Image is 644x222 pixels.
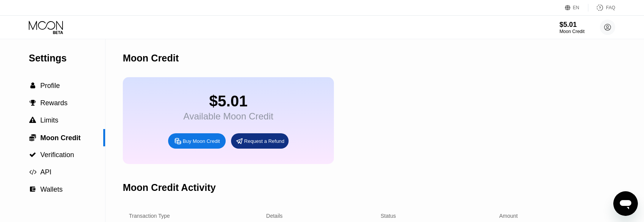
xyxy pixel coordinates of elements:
[244,138,284,144] div: Request a Refund
[129,213,170,219] div: Transaction Type
[29,82,36,89] div: 
[183,138,220,144] div: Buy Moon Credit
[29,53,105,64] div: Settings
[183,111,273,122] div: Available Moon Credit
[40,99,68,107] span: Rewards
[29,151,36,158] div: 
[588,4,615,12] div: FAQ
[29,151,36,158] span: 
[29,169,36,176] div: 
[40,116,58,124] span: Limits
[29,169,36,176] span: 
[29,117,36,124] span: 
[30,99,36,106] span: 
[123,53,179,64] div: Moon Credit
[168,133,226,149] div: Buy Moon Credit
[29,186,36,192] div: 󰖄
[266,213,283,219] div: Details
[40,134,81,142] span: Moon Credit
[565,4,588,12] div: EN
[613,191,638,216] iframe: Button to launch messaging window
[381,213,396,219] div: Status
[40,82,60,89] span: Profile
[40,168,51,176] span: API
[30,82,35,89] span: 
[183,93,273,110] div: $5.01
[231,133,289,149] div: Request a Refund
[29,117,36,124] div: 
[29,99,36,106] div: 
[40,151,74,159] span: Verification
[560,29,585,34] div: Moon Credit
[606,5,615,10] div: FAQ
[573,5,580,10] div: EN
[123,182,216,193] div: Moon Credit Activity
[560,21,585,34] div: $5.01Moon Credit
[29,134,36,141] span: 
[40,186,63,193] span: Wallets
[29,134,36,141] div: 
[29,186,36,192] span: 󰖄
[499,213,518,219] div: Amount
[560,21,585,29] div: $5.01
